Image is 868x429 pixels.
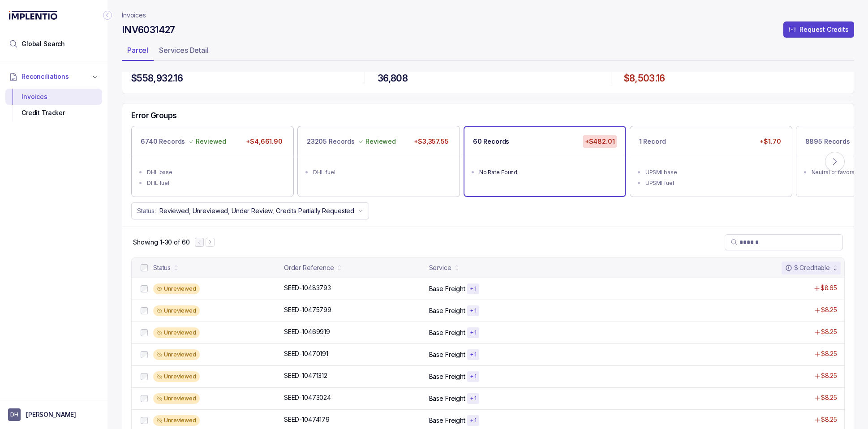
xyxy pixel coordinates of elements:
[583,135,617,148] p: +$482.01
[5,67,102,86] button: Reconciliations
[307,137,355,146] p: 23205 Records
[473,137,510,146] p: 60 Records
[141,285,148,292] input: checkbox-checkbox
[196,137,226,146] p: Reviewed
[122,24,175,36] h4: INV6031427
[821,415,837,424] p: $8.25
[153,305,200,316] div: Unreviewed
[284,349,328,358] p: SEED-10470191
[159,45,209,56] p: Services Detail
[153,283,200,294] div: Unreviewed
[429,306,465,315] p: Base Freight
[141,264,148,271] input: checkbox-checkbox
[133,238,189,247] p: Showing 1-30 of 60
[783,21,854,38] button: Request Credits
[21,72,69,81] span: Reconciliations
[153,371,200,382] div: Unreviewed
[470,417,477,424] p: + 1
[639,137,666,146] p: 1 Record
[153,263,171,272] div: Status
[206,238,215,247] button: Next Page
[284,263,334,272] div: Order Reference
[141,307,148,314] input: checkbox-checkbox
[26,410,76,419] p: [PERSON_NAME]
[5,87,102,123] div: Reconciliations
[821,349,837,358] p: $8.25
[429,328,465,337] p: Base Freight
[122,11,146,20] nav: breadcrumb
[313,168,450,177] div: DHL fuel
[805,137,850,146] p: 8895 Records
[153,393,200,404] div: Unreviewed
[141,329,148,336] input: checkbox-checkbox
[133,238,189,247] div: Remaining page entries
[122,43,854,61] ul: Tab Group
[284,283,331,292] p: SEED-10483793
[470,329,477,336] p: + 1
[429,372,465,381] p: Base Freight
[141,395,148,402] input: checkbox-checkbox
[102,10,113,21] div: Collapse Icon
[645,168,782,177] div: UPSMI base
[153,327,200,338] div: Unreviewed
[284,393,331,402] p: SEED-10473024
[21,39,65,48] span: Global Search
[147,168,284,177] div: DHL base
[470,285,477,292] p: + 1
[470,395,477,402] p: + 1
[141,417,148,424] input: checkbox-checkbox
[13,89,95,105] div: Invoices
[821,327,837,336] p: $8.25
[821,283,837,292] p: $8.65
[785,263,830,272] div: $ Creditable
[131,202,369,219] button: Status:Reviewed, Unreviewed, Under Review, Credits Partially Requested
[244,135,284,148] p: +$4,661.90
[141,137,185,146] p: 6740 Records
[159,206,354,215] p: Reviewed, Unreviewed, Under Review, Credits Partially Requested
[122,11,146,20] a: Invoices
[799,25,849,34] p: Request Credits
[8,408,21,421] span: User initials
[470,373,477,380] p: + 1
[8,408,99,421] button: User initials[PERSON_NAME]
[470,351,477,358] p: + 1
[122,43,154,61] li: Tab Parcel
[284,371,327,380] p: SEED-10471312
[131,111,177,120] h5: Error Groups
[429,416,465,425] p: Base Freight
[429,394,465,403] p: Base Freight
[470,307,477,314] p: + 1
[645,179,782,188] div: UPSMI fuel
[141,373,148,380] input: checkbox-checkbox
[154,43,214,61] li: Tab Services Detail
[412,135,451,148] p: +$3,357.55
[821,393,837,402] p: $8.25
[284,305,331,314] p: SEED-10475799
[821,371,837,380] p: $8.25
[131,72,352,85] h4: $558,932.16
[821,305,837,314] p: $8.25
[147,179,284,188] div: DHL fuel
[13,105,95,121] div: Credit Tracker
[153,415,200,426] div: Unreviewed
[141,351,148,358] input: checkbox-checkbox
[137,206,156,215] p: Status:
[365,137,396,146] p: Reviewed
[624,72,845,85] h4: $8,503.16
[378,72,598,85] h4: 36,808
[429,284,465,293] p: Base Freight
[429,350,465,359] p: Base Freight
[479,168,616,177] div: No Rate Found
[429,263,451,272] div: Service
[153,349,200,360] div: Unreviewed
[758,135,782,148] p: +$1.70
[284,327,330,336] p: SEED-10469919
[127,45,148,56] p: Parcel
[284,415,330,424] p: SEED-10474179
